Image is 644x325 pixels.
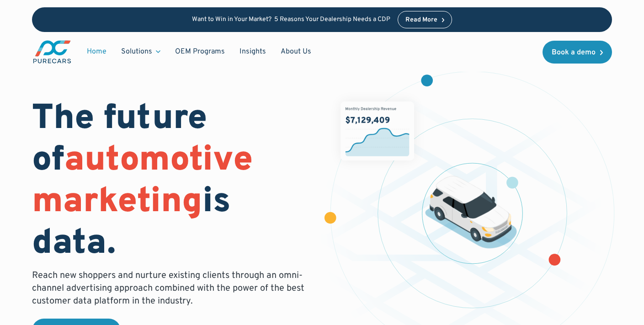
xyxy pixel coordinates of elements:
[232,43,273,60] a: Insights
[32,39,72,64] a: main
[398,11,452,28] a: Read More
[273,43,319,60] a: About Us
[192,16,390,24] p: Want to Win in Your Market? 5 Reasons Your Dealership Needs a CDP
[32,269,310,308] p: Reach new shoppers and nurture existing clients through an omni-channel advertising approach comb...
[121,47,152,57] div: Solutions
[341,101,414,160] img: chart showing monthly dealership revenue of $7m
[168,43,232,60] a: OEM Programs
[114,43,168,60] div: Solutions
[552,49,596,56] div: Book a demo
[543,41,612,64] a: Book a demo
[80,43,114,60] a: Home
[405,17,437,23] div: Read More
[32,139,253,224] span: automotive marketing
[32,99,311,266] h1: The future of is data.
[425,176,517,248] img: illustration of a vehicle
[32,39,72,64] img: purecars logo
